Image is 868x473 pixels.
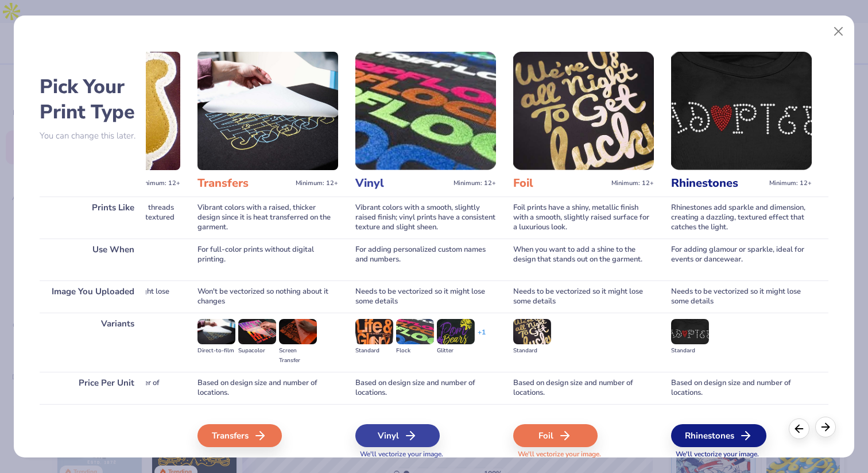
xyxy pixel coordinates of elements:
div: Incorporates various fabrics and threads for a raised, multi-dimensional, textured look. [40,197,180,239]
img: Supacolor [238,319,276,344]
img: Rhinestones [671,52,812,170]
div: Needs to be vectorized so it might lose some details [355,280,496,313]
span: Minimum: 12+ [611,179,654,187]
div: + 1 [478,328,486,347]
img: Standard [671,319,709,344]
div: Standard [355,346,393,356]
img: Vinyl [355,52,496,170]
div: Direct-to-film [197,346,235,356]
span: Minimum: 12+ [296,179,338,187]
div: For large-area embroidery. [40,239,180,280]
h2: Pick Your Print Type [40,74,146,125]
h3: Rhinestones [671,176,765,191]
img: Transfers [197,52,338,170]
img: Standard [513,319,551,344]
div: Prints Like [40,197,146,239]
img: Screen Transfer [279,319,317,344]
div: Transfers [197,424,282,447]
div: Won't be vectorized so nothing about it changes [197,280,338,313]
span: We'll vectorize your image. [513,449,654,459]
h3: Vinyl [355,176,449,191]
div: Needs to be vectorized so it might lose some details [40,280,180,313]
div: Supacolor [238,346,276,356]
button: Close [828,21,850,43]
div: Based on design size and number of locations. [197,372,338,404]
h3: Transfers [197,176,291,191]
div: Standard [671,346,709,356]
div: Rhinestones add sparkle and dimension, creating a dazzling, textured effect that catches the light. [671,197,812,239]
div: Glitter [437,346,475,356]
div: Screen Transfer [279,346,317,366]
span: Minimum: 12+ [454,179,496,187]
div: Based on design size and number of locations. [355,372,496,404]
div: Vibrant colors with a raised, thicker design since it is heat transferred on the garment. [197,197,338,239]
div: Image You Uploaded [40,280,146,313]
div: Price Per Unit [40,372,146,404]
div: Foil [513,424,598,447]
div: Standard [513,346,551,356]
span: We'll vectorize your image. [355,449,496,459]
img: Foil [513,52,654,170]
span: Minimum: 12+ [138,179,180,187]
img: Glitter [437,319,475,344]
div: Vibrant colors with a smooth, slightly raised finish; vinyl prints have a consistent texture and ... [355,197,496,239]
img: Standard [355,319,393,344]
div: For adding personalized custom names and numbers. [355,239,496,280]
div: Rhinestones [671,424,766,447]
div: Based on design size and number of locations. [513,372,654,404]
div: Needs to be vectorized so it might lose some details [671,280,812,313]
div: Needs to be vectorized so it might lose some details [513,280,654,313]
div: When you want to add a shine to the design that stands out on the garment. [513,239,654,280]
h3: Foil [513,176,607,191]
div: For adding glamour or sparkle, ideal for events or dancewear. [671,239,812,280]
div: Variants [40,313,146,372]
img: Flock [396,319,434,344]
div: Use When [40,239,146,280]
div: Based on design size and number of locations. [40,372,180,404]
div: Foil prints have a shiny, metallic finish with a smooth, slightly raised surface for a luxurious ... [513,197,654,239]
div: Flock [396,346,434,356]
div: Vinyl [355,424,440,447]
div: For full-color prints without digital printing. [197,239,338,280]
p: You can change this later. [40,131,146,141]
span: We'll vectorize your image. [671,449,812,459]
div: Based on design size and number of locations. [671,372,812,404]
span: Minimum: 12+ [769,179,812,187]
img: Direct-to-film [197,319,235,344]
